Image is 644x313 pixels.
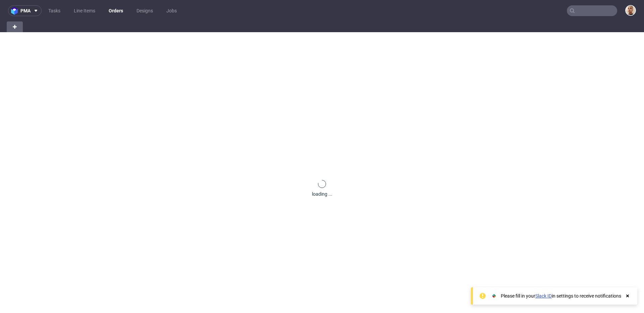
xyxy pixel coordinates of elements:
a: Slack ID [535,293,552,299]
img: Slack [491,293,497,299]
img: logo [11,7,20,15]
a: Tasks [44,5,64,16]
span: pma [20,8,31,13]
a: Jobs [162,5,181,16]
button: pma [8,5,42,16]
a: Orders [105,5,127,16]
div: loading ... [312,191,332,197]
a: Line Items [70,5,99,16]
img: Bartłomiej Leśniczuk [626,6,635,15]
div: Please fill in your in settings to receive notifications [501,293,621,299]
a: Designs [132,5,157,16]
